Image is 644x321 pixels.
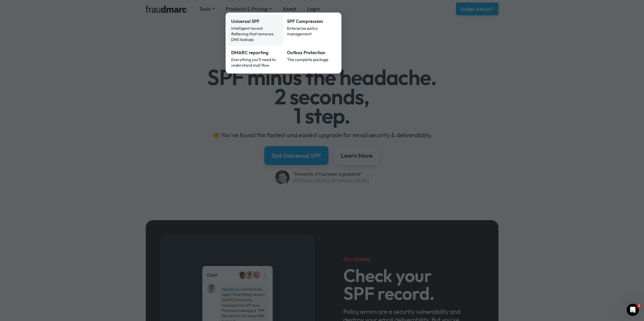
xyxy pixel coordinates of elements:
div: Everything you’ll need to understand mail flow [231,57,280,68]
div: The complete package [287,57,336,62]
div: Intelligent record flattening that removes DNS lookups [231,25,280,42]
div: Universal SPF [231,18,280,25]
a: SPF CompressionEnterprise policy management [283,15,339,46]
a: Universal SPFIntelligent record flattening that removes DNS lookups [228,15,284,46]
a: DMARC reportingEverything you’ll need to understand mail flow [228,46,284,72]
div: DMARC reporting [231,49,280,56]
iframe: Intercom live chat [627,304,639,316]
div: SPF Compression [287,18,336,25]
div: Outbox Protection [287,49,336,56]
a: Outbox ProtectionThe complete package [283,46,339,72]
nav: Products & Pricing [226,12,341,74]
span: 1 [637,304,641,308]
div: Enterprise policy management [287,25,336,37]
